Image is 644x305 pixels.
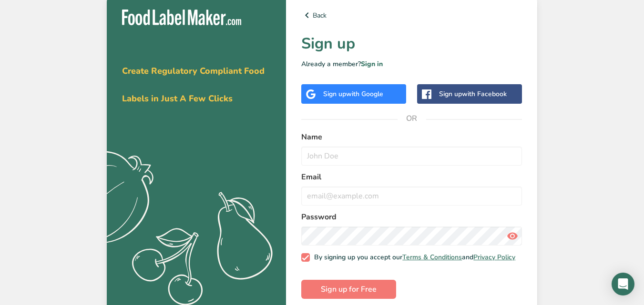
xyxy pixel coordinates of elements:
[398,104,426,133] span: OR
[301,280,396,299] button: Sign up for Free
[301,32,522,55] h1: Sign up
[402,253,462,262] a: Terms & Conditions
[462,89,507,98] span: with Facebook
[301,171,522,183] label: Email
[301,147,522,166] input: John Doe
[323,89,383,99] div: Sign up
[301,131,522,143] label: Name
[361,59,383,69] a: Sign in
[122,10,241,25] img: Food Label Maker
[310,253,516,262] span: By signing up you accept our and
[473,253,515,262] a: Privacy Policy
[122,65,265,104] span: Create Regulatory Compliant Food Labels in Just A Few Clicks
[301,10,522,21] a: Back
[301,187,522,206] input: email@example.com
[612,273,634,295] div: Open Intercom Messenger
[301,59,522,69] p: Already a member?
[301,211,522,223] label: Password
[321,284,377,295] span: Sign up for Free
[439,89,507,99] div: Sign up
[346,89,383,98] span: with Google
